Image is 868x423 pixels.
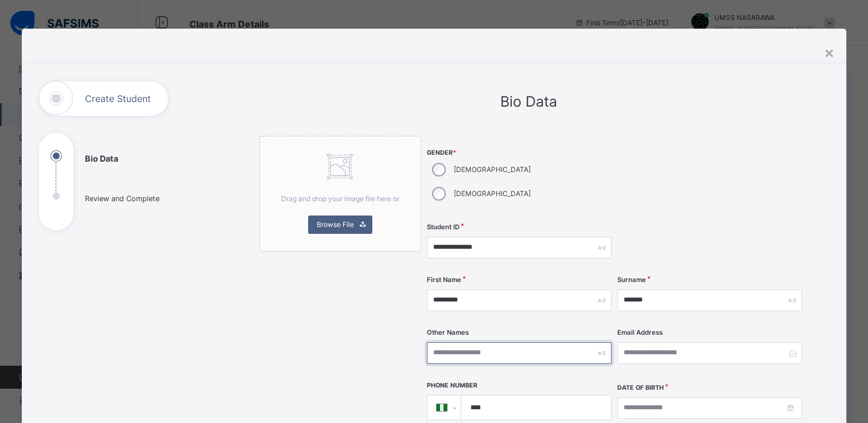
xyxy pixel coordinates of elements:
[85,94,151,103] h1: Create Student
[427,328,469,338] label: Other Names
[427,222,460,232] label: Student ID
[824,40,835,64] div: ×
[617,383,664,393] label: Date of Birth
[454,189,531,199] label: [DEMOGRAPHIC_DATA]
[427,381,477,390] label: Phone Number
[454,164,531,175] label: [DEMOGRAPHIC_DATA]
[617,328,663,338] label: Email Address
[427,275,461,285] label: First Name
[427,148,612,158] span: Gender
[281,194,399,203] span: Drag and drop your image file here or
[317,220,354,230] span: Browse File
[259,136,421,252] div: Drag and drop your image file here orBrowse File
[500,93,557,110] span: Bio Data
[617,275,646,285] label: Surname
